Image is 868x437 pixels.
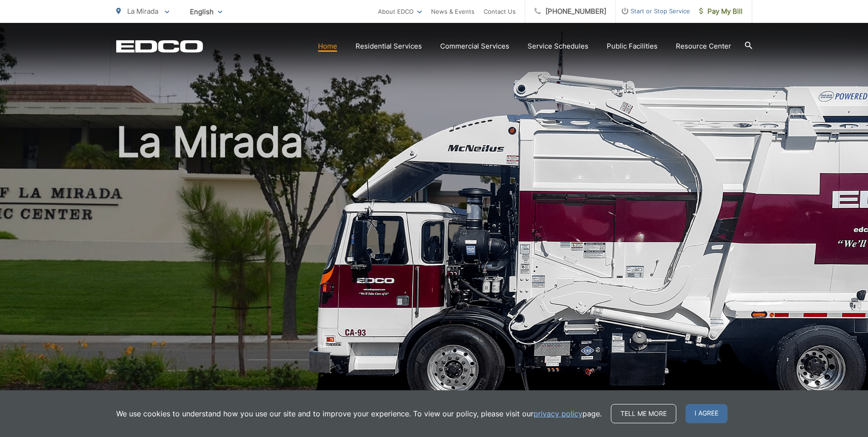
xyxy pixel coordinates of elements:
span: I agree [685,404,728,423]
a: About EDCO [378,6,422,17]
a: News & Events [431,6,474,17]
span: La Mirada [127,7,158,16]
a: privacy policy [534,408,582,419]
a: Home [318,41,337,52]
a: Commercial Services [440,41,509,52]
a: Service Schedules [528,41,588,52]
span: English [183,4,229,20]
a: Contact Us [484,6,516,17]
a: Tell me more [611,404,676,423]
h1: La Mirada [116,119,752,409]
a: EDCD logo. Return to the homepage. [116,40,203,53]
a: Residential Services [356,41,422,52]
a: Resource Center [676,41,731,52]
a: Public Facilities [607,41,658,52]
span: Pay My Bill [699,6,743,17]
p: We use cookies to understand how you use our site and to improve your experience. To view our pol... [116,408,602,419]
